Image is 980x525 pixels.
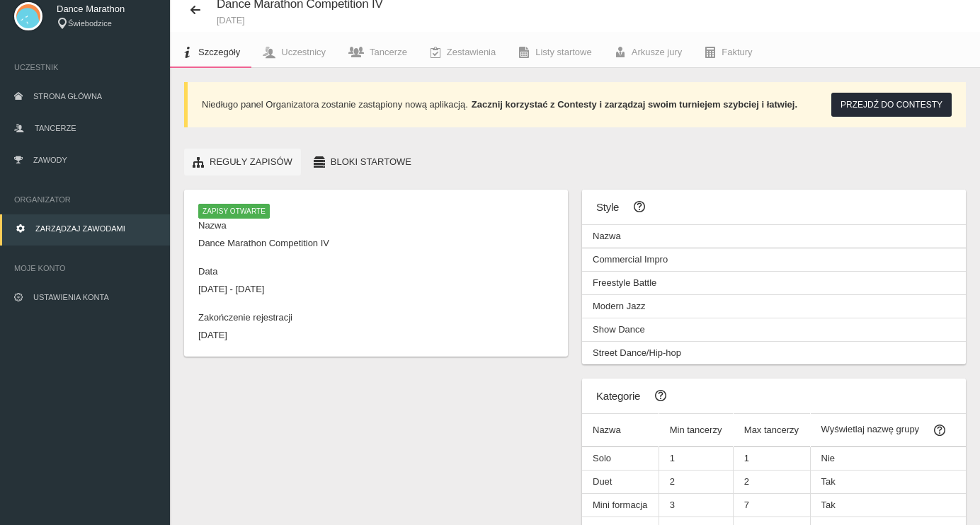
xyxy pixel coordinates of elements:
[632,47,683,57] span: Arkusze jury
[198,282,554,296] dd: [DATE] - [DATE]
[582,447,659,471] td: Solo
[33,293,109,301] span: Ustawienia konta
[603,37,694,68] a: Arkusze jury
[35,224,125,233] span: Zarządzaj zawodami
[507,37,603,68] a: Listy startowe
[472,99,797,110] strong: Zacznij korzystać z Contesty i zarządzaj swoim turniejem szybciej i łatwiej.
[582,318,966,342] td: Show Dance
[733,471,810,494] td: 2
[370,47,407,57] span: Tancerze
[831,93,952,117] button: Przejdź do Contesty
[733,414,810,447] th: Max tancerzy
[57,18,156,30] div: Świebodzice
[693,37,763,68] a: Faktury
[198,236,554,250] dd: Dance Marathon Competition IV
[659,414,733,447] th: Min tancerzy
[198,204,270,218] span: Zapisy otwarte
[170,37,251,68] a: Szczegóły
[582,342,966,365] td: Street Dance/Hip-hop
[582,248,966,272] td: Commercial Impro
[582,295,966,318] td: Modern Jazz
[733,494,810,517] td: 7
[418,37,507,68] a: Zestawienia
[582,471,659,494] td: Duet
[57,2,156,16] span: Dance Marathon
[184,149,301,175] a: Reguły zapisów
[722,47,752,57] span: Faktury
[535,47,591,57] span: Listy startowe
[14,60,156,74] span: Uczestnik
[337,37,418,68] a: Tancerze
[217,16,383,25] small: [DATE]
[198,311,554,325] dt: Zakończenie rejestracji
[659,494,733,517] td: 3
[659,447,733,471] td: 1
[582,414,659,447] th: Nazwa
[14,261,156,275] span: Moje konto
[659,471,733,494] td: 2
[733,447,810,471] td: 1
[810,471,966,494] td: Tak
[582,272,966,295] td: Freestyle Battle
[33,156,67,164] span: Zawody
[14,192,156,207] span: Organizator
[198,328,554,342] dd: [DATE]
[281,47,326,57] span: Uczestnicy
[33,92,102,100] span: Strona główna
[447,47,496,57] span: Zestawienia
[810,447,966,471] td: Nie
[596,383,952,408] h6: Kategorie
[251,37,337,68] a: Uczestnicy
[198,47,240,57] span: Szczegóły
[305,149,420,175] a: Bloki startowe
[198,265,554,279] dt: Data
[202,99,468,110] span: Niedługo panel Organizatora zostanie zastąpiony nową aplikacją.
[35,124,76,132] span: Tancerze
[810,414,966,447] th: Wyświetlaj nazwę grupy
[14,2,42,30] img: svg
[596,195,952,219] h6: Style
[582,225,966,248] th: Nazwa
[810,494,966,517] td: Tak
[582,494,659,517] td: Mini formacja
[198,219,554,233] dt: Nazwa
